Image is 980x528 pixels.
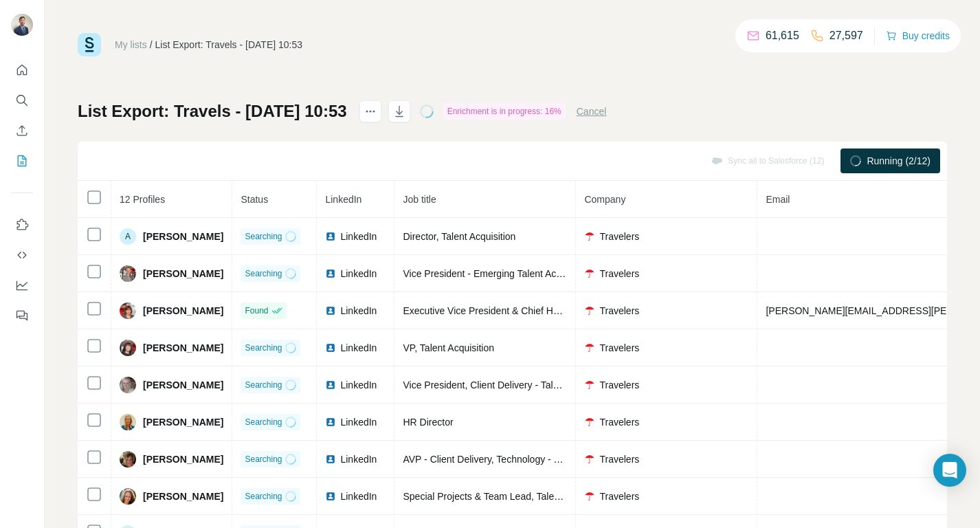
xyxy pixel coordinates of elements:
[143,267,223,280] span: [PERSON_NAME]
[443,103,566,120] div: Enrichment is in progress: 16%
[403,305,656,316] span: Executive Vice President & Chief Human Resources Officer
[340,341,377,355] span: LinkedIn
[78,33,101,56] img: Surfe Logo
[120,302,136,319] img: Avatar
[599,304,639,318] span: Travelers
[143,304,223,318] span: [PERSON_NAME]
[11,212,33,237] button: Use Surfe on LinkedIn
[245,379,282,391] span: Searching
[584,305,595,316] img: company-logo
[829,27,863,44] p: 27,597
[766,27,799,44] p: 61,615
[599,489,639,503] span: Travelers
[599,415,639,429] span: Travelers
[886,26,950,45] button: Buy credits
[867,154,931,168] span: Running (2/12)
[120,228,136,245] div: A
[120,194,165,205] span: 12 Profiles
[599,341,639,355] span: Travelers
[11,243,33,267] button: Use Surfe API
[599,267,639,280] span: Travelers
[325,231,336,242] img: LinkedIn logo
[245,342,282,354] span: Searching
[340,378,377,392] span: LinkedIn
[325,194,361,205] span: LinkedIn
[11,148,33,173] button: My lists
[325,379,336,390] img: LinkedIn logo
[403,491,610,502] span: Special Projects & Team Lead, Talent Acquisition
[325,491,336,502] img: LinkedIn logo
[325,268,336,279] img: LinkedIn logo
[340,489,377,503] span: LinkedIn
[143,415,223,429] span: [PERSON_NAME]
[325,342,336,353] img: LinkedIn logo
[766,194,790,205] span: Email
[340,304,377,318] span: LinkedIn
[325,417,336,428] img: LinkedIn logo
[584,342,595,353] img: company-logo
[403,342,494,353] span: VP, Talent Acquisition
[577,104,607,118] button: Cancel
[143,378,223,392] span: [PERSON_NAME]
[120,451,136,467] img: Avatar
[245,490,282,503] span: Searching
[78,100,347,122] h1: List Export: Travels - [DATE] 10:53
[245,305,268,317] span: Found
[584,379,595,390] img: company-logo
[403,417,453,428] span: HR Director
[245,230,282,243] span: Searching
[143,489,223,503] span: [PERSON_NAME]
[120,377,136,393] img: Avatar
[241,194,268,205] span: Status
[115,39,147,50] a: My lists
[11,58,33,82] button: Quick start
[403,454,632,465] span: AVP - Client Delivery, Technology - Talent Acquisitions
[584,491,595,502] img: company-logo
[340,267,377,280] span: LinkedIn
[403,379,686,390] span: Vice President, Client Delivery - Talent Acquisition/HR @ Travelers
[584,268,595,279] img: company-logo
[584,194,625,205] span: Company
[143,341,223,355] span: [PERSON_NAME]
[11,88,33,113] button: Search
[403,268,645,279] span: Vice President - Emerging Talent Acquisition & Programs
[245,453,282,465] span: Searching
[11,303,33,328] button: Feedback
[340,415,377,429] span: LinkedIn
[403,194,436,205] span: Job title
[359,100,381,122] button: actions
[11,273,33,298] button: Dashboard
[340,452,377,466] span: LinkedIn
[599,378,639,392] span: Travelers
[150,38,153,52] li: /
[120,414,136,430] img: Avatar
[584,454,595,465] img: company-logo
[584,417,595,428] img: company-logo
[120,488,136,505] img: Avatar
[11,118,33,143] button: Enrich CSV
[143,230,223,243] span: [PERSON_NAME]
[325,454,336,465] img: LinkedIn logo
[403,231,515,242] span: Director, Talent Acquisition
[584,231,595,242] img: company-logo
[245,267,282,280] span: Searching
[599,452,639,466] span: Travelers
[155,38,302,52] div: List Export: Travels - [DATE] 10:53
[340,230,377,243] span: LinkedIn
[933,454,966,487] div: Open Intercom Messenger
[143,452,223,466] span: [PERSON_NAME]
[245,416,282,428] span: Searching
[120,340,136,356] img: Avatar
[325,305,336,316] img: LinkedIn logo
[599,230,639,243] span: Travelers
[11,14,33,36] img: Avatar
[120,265,136,282] img: Avatar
